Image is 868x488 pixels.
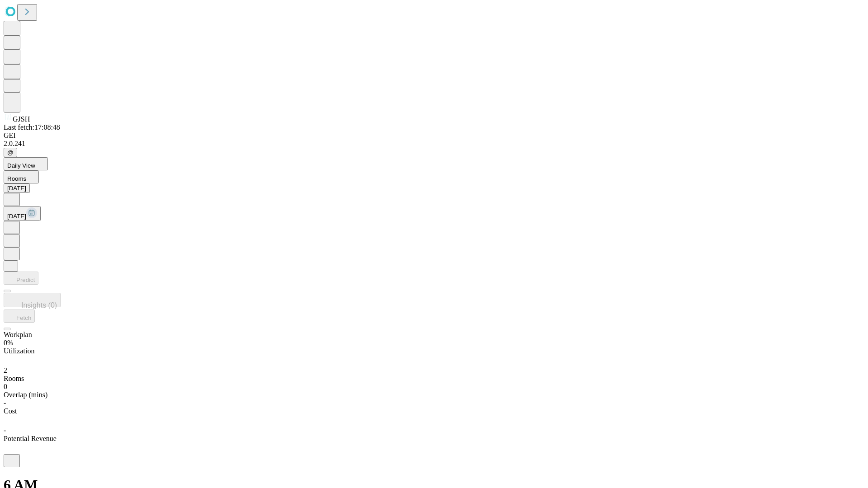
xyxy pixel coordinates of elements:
div: 2.0.241 [4,140,864,148]
button: Insights (0) [4,293,61,307]
button: Rooms [4,170,39,183]
button: Predict [4,272,38,285]
button: Daily View [4,157,48,170]
span: Potential Revenue [4,435,57,442]
span: 0 [4,383,7,390]
span: Insights (0) [21,301,57,309]
span: Workplan [4,331,32,338]
button: @ [4,148,17,157]
button: [DATE] [4,206,41,221]
span: 2 [4,366,7,374]
span: - [4,399,6,407]
button: Fetch [4,310,35,323]
span: Last fetch: 17:08:48 [4,123,60,131]
span: Daily View [7,162,35,169]
span: Rooms [7,175,26,182]
span: Overlap (mins) [4,391,47,399]
span: 0% [4,339,13,347]
span: Utilization [4,347,34,355]
span: Cost [4,407,17,415]
span: - [4,427,6,434]
span: @ [7,149,14,156]
div: GEI [4,131,864,140]
span: GJSH [13,115,30,123]
span: Rooms [4,375,24,382]
button: [DATE] [4,183,30,193]
span: [DATE] [7,213,26,220]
